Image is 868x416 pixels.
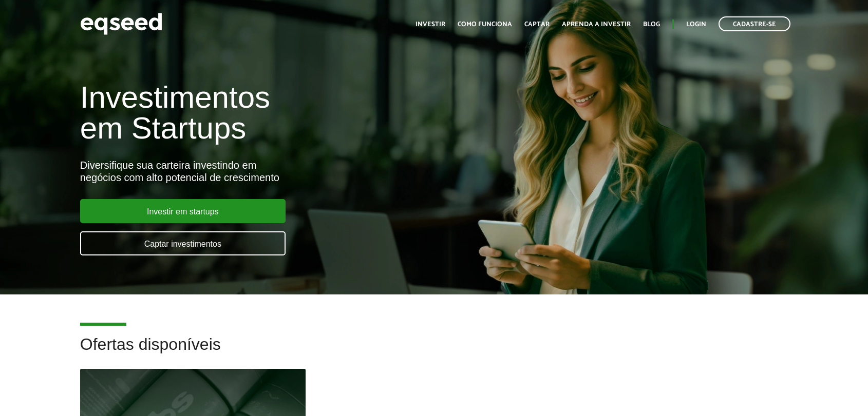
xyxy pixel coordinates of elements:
[80,82,499,144] h1: Investimentos em Startups
[458,21,512,28] a: Como funciona
[80,335,788,369] h2: Ofertas disponíveis
[416,21,445,28] a: Investir
[562,21,631,28] a: Aprenda a investir
[80,231,286,255] a: Captar investimentos
[719,16,790,31] a: Cadastre-se
[643,21,660,28] a: Blog
[524,21,550,28] a: Captar
[80,10,162,37] img: EqSeed
[80,159,499,184] div: Diversifique sua carteira investindo em negócios com alto potencial de crescimento
[80,199,286,223] a: Investir em startups
[686,21,706,28] a: Login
